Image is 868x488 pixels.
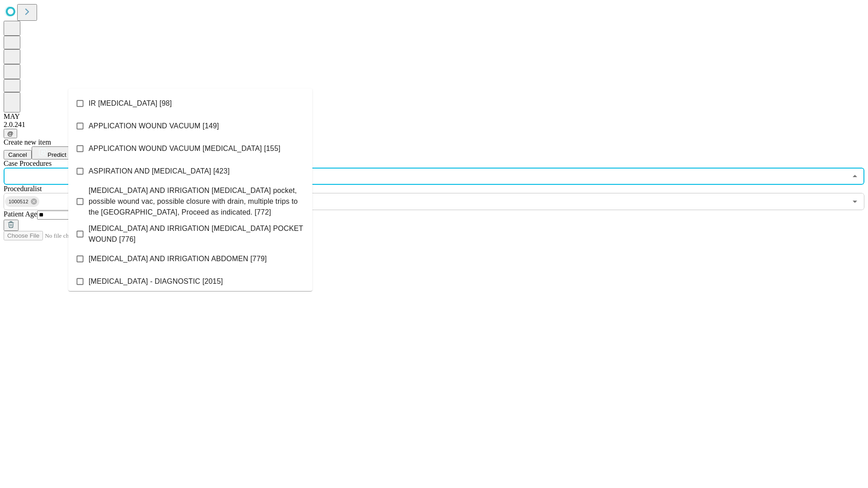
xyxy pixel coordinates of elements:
span: Create new item [4,138,51,146]
span: APPLICATION WOUND VACUUM [149] [89,121,219,131]
span: [MEDICAL_DATA] - DIAGNOSTIC [2015] [89,276,223,287]
button: Close [849,170,861,183]
span: Proceduralist [4,185,42,192]
button: @ [4,129,17,138]
span: Cancel [8,151,27,158]
span: IR [MEDICAL_DATA] [98] [89,98,172,109]
span: Predict [47,151,66,158]
span: [MEDICAL_DATA] AND IRRIGATION ABDOMEN [779] [89,253,267,264]
div: 1000512 [5,196,39,207]
button: Cancel [4,150,32,160]
button: Open [849,195,861,208]
span: [MEDICAL_DATA] AND IRRIGATION [MEDICAL_DATA] POCKET WOUND [776] [89,223,305,245]
span: [MEDICAL_DATA] AND IRRIGATION [MEDICAL_DATA] pocket, possible wound vac, possible closure with dr... [89,185,305,218]
span: ASPIRATION AND [MEDICAL_DATA] [423] [89,166,230,177]
span: 1000512 [5,197,32,207]
span: APPLICATION WOUND VACUUM [MEDICAL_DATA] [155] [89,143,280,154]
div: 2.0.241 [4,121,864,129]
div: MAY [4,113,864,121]
span: @ [7,130,14,137]
span: Scheduled Procedure [4,160,52,167]
span: Patient Age [4,210,37,218]
button: Predict [32,146,73,160]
